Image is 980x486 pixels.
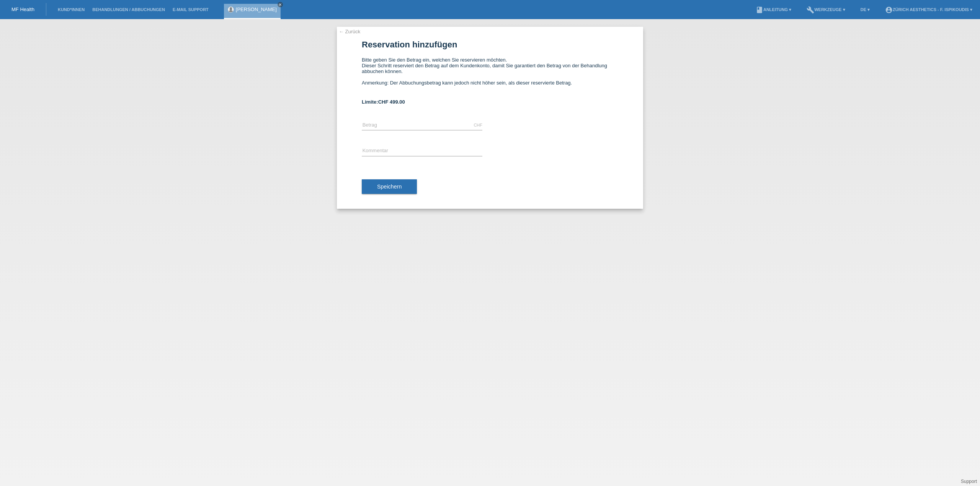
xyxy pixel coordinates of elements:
[885,6,893,14] i: account_circle
[278,2,283,7] a: close
[362,57,618,91] div: Bitte geben Sie den Betrag ein, welchen Sie reservieren möchten. Dieser Schritt reserviert den Be...
[881,7,976,12] a: account_circleZürich Aesthetics - F. Ispikoudis ▾
[278,3,282,7] i: close
[752,7,795,12] a: bookAnleitung ▾
[169,7,212,12] a: E-Mail Support
[857,7,874,12] a: DE ▾
[236,7,277,12] a: [PERSON_NAME]
[362,179,417,194] button: Speichern
[378,99,405,105] span: CHF 499.00
[362,99,405,105] b: Limite:
[362,40,618,49] h1: Reservation hinzufügen
[88,7,169,12] a: Behandlungen / Abbuchungen
[474,123,482,127] div: CHF
[11,7,34,12] a: MF Health
[54,7,88,12] a: Kund*innen
[339,29,360,34] a: ← Zurück
[961,479,977,484] a: Support
[807,6,814,14] i: build
[377,184,402,190] span: Speichern
[803,7,849,12] a: buildWerkzeuge ▾
[756,6,763,14] i: book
